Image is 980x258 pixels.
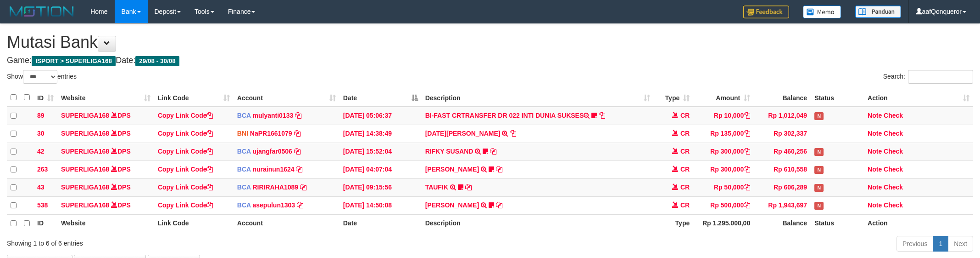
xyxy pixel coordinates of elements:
th: Link Code: activate to sort column ascending [154,89,234,107]
th: Link Code [154,214,234,232]
a: Copy asepulun1303 to clipboard [297,201,303,209]
a: mulyanti0133 [253,112,294,119]
td: DPS [57,143,154,161]
h1: Mutasi Bank [7,33,973,52]
a: Copy ujangfar0506 to clipboard [294,148,301,155]
img: Button%20Memo.svg [803,6,841,18]
a: Copy TAUFIK to clipboard [465,183,472,191]
input: Search: [908,70,973,84]
span: 30 [37,130,45,137]
a: NaPR1661079 [250,130,292,137]
td: Rp 135,000 [693,125,754,143]
a: Check [884,183,903,191]
a: Copy Rp 135,000 to clipboard [744,130,750,137]
td: DPS [57,178,154,196]
a: Copy Rp 50,000 to clipboard [744,183,750,191]
label: Show entries [7,70,77,84]
th: Date [340,214,422,232]
span: BCA [237,166,251,173]
td: DPS [57,196,154,214]
img: MOTION_logo.png [7,5,77,18]
td: Rp 1,943,697 [754,196,811,214]
td: Rp 1,012,049 [754,107,811,125]
th: Website: activate to sort column ascending [57,89,154,107]
a: SUPERLIGA168 [61,112,109,119]
span: CR [680,112,690,119]
a: Copy RIFKY SUSAND to clipboard [490,148,496,155]
th: Account: activate to sort column ascending [234,89,340,107]
a: Copy Rp 300,000 to clipboard [744,166,750,173]
span: CR [680,166,690,173]
span: CR [680,130,690,137]
th: Type: activate to sort column ascending [654,89,693,107]
th: Description: activate to sort column ascending [422,89,654,107]
a: Copy Link Code [158,183,213,191]
th: Account [234,214,340,232]
span: BCA [237,112,251,119]
a: asepulun1303 [253,201,295,209]
a: Copy Rp 500,000 to clipboard [744,201,750,209]
a: Copy Link Code [158,112,213,119]
span: BCA [237,183,251,191]
a: Copy nurainun1624 to clipboard [296,166,302,173]
span: Has Note [814,184,824,192]
td: Rp 300,000 [693,161,754,178]
a: Check [884,148,903,155]
td: [DATE] 09:15:56 [340,178,422,196]
td: DPS [57,107,154,125]
a: Copy Rp 10,000 to clipboard [744,112,750,119]
th: Balance [754,214,811,232]
a: Copy RIRIRAHA1089 to clipboard [300,183,306,191]
span: ISPORT > SUPERLIGA168 [32,56,116,66]
div: Showing 1 to 6 of 6 entries [7,235,401,248]
a: Copy Rp 300,000 to clipboard [744,148,750,155]
td: Rp 50,000 [693,178,754,196]
td: Rp 606,289 [754,178,811,196]
span: Has Note [814,202,824,210]
a: TAUFIK [425,183,448,191]
span: 29/08 - 30/08 [135,56,179,66]
h4: Game: Date: [7,56,973,65]
a: Copy PRISTINA NURDIANTI to clipboard [496,166,502,173]
span: CR [680,201,690,209]
span: 89 [37,112,45,119]
a: Check [884,130,903,137]
span: 263 [37,166,48,173]
label: Search: [883,70,973,84]
a: RIFKY SUSAND [425,148,473,155]
span: CR [680,183,690,191]
a: Copy Link Code [158,148,213,155]
th: Action: activate to sort column ascending [864,89,973,107]
td: BI-FAST CRTRANSFER DR 022 INTI DUNIA SUKSES [422,107,654,125]
td: Rp 302,337 [754,125,811,143]
a: Note [868,201,882,209]
a: Copy BI-FAST CRTRANSFER DR 022 INTI DUNIA SUKSES to clipboard [599,112,605,119]
td: Rp 300,000 [693,143,754,161]
a: Check [884,112,903,119]
th: Amount: activate to sort column ascending [693,89,754,107]
a: SUPERLIGA168 [61,183,109,191]
img: panduan.png [855,6,901,18]
a: SUPERLIGA168 [61,148,109,155]
span: BCA [237,148,251,155]
td: [DATE] 04:07:04 [340,161,422,178]
a: Next [948,236,973,252]
td: DPS [57,125,154,143]
span: BCA [237,201,251,209]
img: Feedback.jpg [743,6,789,18]
td: DPS [57,161,154,178]
a: Copy Link Code [158,130,213,137]
a: RIRIRAHA1089 [253,183,299,191]
a: Note [868,148,882,155]
span: Has Note [814,112,824,120]
td: [DATE] 14:38:49 [340,125,422,143]
a: [PERSON_NAME] [425,166,479,173]
a: nurainun1624 [253,166,295,173]
a: Check [884,166,903,173]
th: Status [811,214,864,232]
th: Rp 1.295.000,00 [693,214,754,232]
a: SUPERLIGA168 [61,166,109,173]
span: CR [680,148,690,155]
td: [DATE] 05:06:37 [340,107,422,125]
a: Note [868,166,882,173]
